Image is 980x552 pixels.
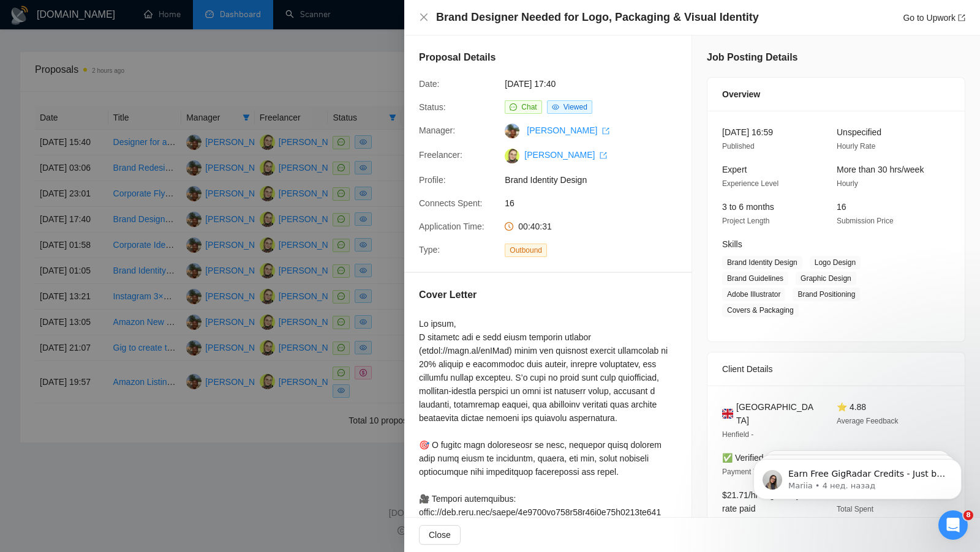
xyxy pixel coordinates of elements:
[419,150,462,160] span: Freelancer:
[837,165,924,174] span: More than 30 hrs/week
[837,417,899,425] span: Average Feedback
[419,50,496,65] h5: Proposal Details
[722,142,755,151] span: Published
[505,77,688,91] span: [DATE] 17:40
[419,12,429,23] button: Close
[837,202,846,212] span: 16
[837,142,875,151] span: Hourly Rate
[505,149,519,163] img: c1ANJdDIEFa5DN5yolPp7_u0ZhHZCEfhnwVqSjyrCV9hqZg5SCKUb7hD_oUrqvcJOM
[736,400,817,427] span: [GEOGRAPHIC_DATA]
[429,528,451,542] span: Close
[419,245,440,255] span: Type:
[505,173,688,187] span: Brand Identity Design
[419,222,484,231] span: Application Time:
[419,102,446,112] span: Status:
[837,179,858,188] span: Hourly
[707,50,797,65] h5: Job Posting Details
[722,239,742,249] span: Skills
[563,103,587,111] span: Viewed
[722,88,760,101] span: Overview
[505,244,547,257] span: Outbound
[722,304,799,317] span: Covers & Packaging
[524,150,607,160] a: [PERSON_NAME] export
[722,468,789,476] span: Payment Verification
[837,127,881,137] span: Unspecified
[419,79,439,89] span: Date:
[419,525,461,545] button: Close
[938,510,968,540] iframe: Intercom live chat
[722,453,764,463] span: ✅ Verified
[722,165,747,174] span: Expert
[419,12,429,22] span: close
[722,127,773,137] span: [DATE] 16:59
[735,433,980,519] iframe: Intercom notifications сообщение
[810,256,861,269] span: Logo Design
[436,10,759,25] h4: Brand Designer Needed for Logo, Packaging & Visual Identity
[963,510,973,520] span: 8
[505,222,513,231] span: clock-circle
[722,217,769,225] span: Project Length
[505,196,688,210] span: 16
[722,407,733,420] img: 🇬🇧
[796,272,856,285] span: Graphic Design
[837,402,866,412] span: ⭐ 4.88
[722,272,788,285] span: Brand Guidelines
[510,103,517,111] span: message
[419,198,483,208] span: Connects Spent:
[722,352,950,386] div: Client Details
[722,288,785,301] span: Adobe Illustrator
[602,127,609,135] span: export
[419,125,455,135] span: Manager:
[722,179,778,188] span: Experience Level
[722,490,801,513] span: $21.71/hr avg hourly rate paid
[527,125,609,135] a: [PERSON_NAME] export
[722,202,774,212] span: 3 to 6 months
[958,14,965,21] span: export
[722,430,753,439] span: Henfield -
[419,175,446,185] span: Profile:
[521,103,537,111] span: Chat
[419,288,477,302] h5: Cover Letter
[552,103,559,111] span: eye
[903,13,965,23] a: Go to Upworkexport
[722,256,802,269] span: Brand Identity Design
[600,152,607,159] span: export
[837,217,894,225] span: Submission Price
[518,222,552,231] span: 00:40:31
[793,288,860,301] span: Brand Positioning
